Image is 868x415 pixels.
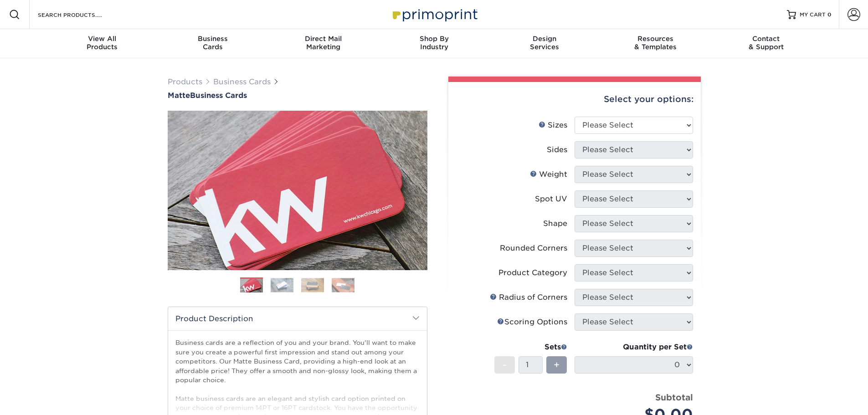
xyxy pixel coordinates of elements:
[575,342,693,353] div: Quantity per Set
[47,29,158,58] a: View AllProducts
[168,307,427,330] h2: Product Description
[37,9,126,20] input: SEARCH PRODUCTS.....
[389,5,480,24] img: Primoprint
[456,82,693,117] div: Select your options:
[554,358,560,372] span: +
[600,29,711,58] a: Resources& Templates
[500,243,567,254] div: Rounded Corners
[47,35,158,51] div: Products
[268,35,379,51] div: Marketing
[379,35,489,43] span: Shop By
[535,194,567,205] div: Spot UV
[168,91,190,100] span: Matte
[600,35,711,43] span: Resources
[711,35,822,43] span: Contact
[711,29,822,58] a: Contact& Support
[168,91,427,100] h1: Business Cards
[547,144,567,155] div: Sides
[332,278,354,292] img: Business Cards 04
[498,267,567,278] div: Product Category
[301,278,324,292] img: Business Cards 03
[47,35,158,43] span: View All
[168,91,427,100] a: MatteBusiness Cards
[800,11,826,19] span: MY CART
[494,342,567,353] div: Sets
[530,169,567,180] div: Weight
[711,35,822,51] div: & Support
[490,292,567,303] div: Radius of Corners
[539,120,567,131] div: Sizes
[655,392,693,402] strong: Subtotal
[489,35,600,43] span: Design
[168,61,427,320] img: Matte 01
[489,29,600,58] a: DesignServices
[379,35,489,51] div: Industry
[379,29,489,58] a: Shop ByIndustry
[213,77,271,86] a: Business Cards
[268,29,379,58] a: Direct MailMarketing
[157,35,268,43] span: Business
[157,29,268,58] a: BusinessCards
[543,218,567,229] div: Shape
[503,358,507,372] span: -
[168,77,202,86] a: Products
[268,35,379,43] span: Direct Mail
[497,317,567,328] div: Scoring Options
[600,35,711,51] div: & Templates
[489,35,600,51] div: Services
[827,11,832,18] span: 0
[271,278,293,292] img: Business Cards 02
[157,35,268,51] div: Cards
[240,274,263,297] img: Business Cards 01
